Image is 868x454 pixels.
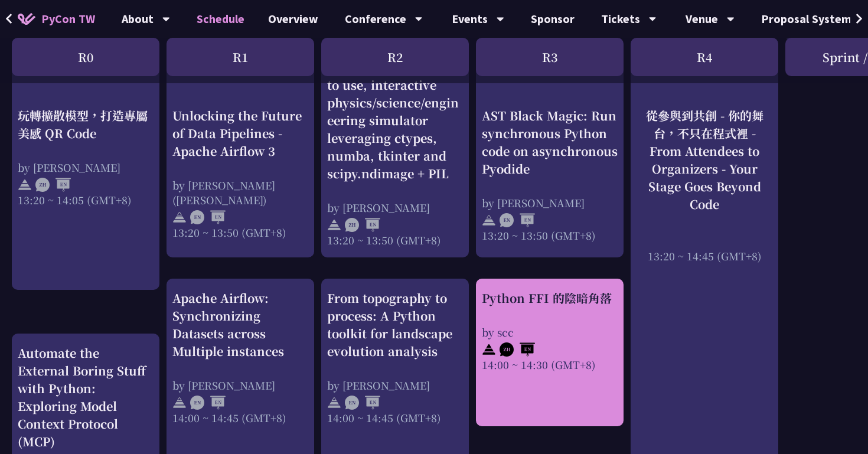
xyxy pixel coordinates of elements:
div: R1 [167,38,314,76]
img: svg+xml;base64,PHN2ZyB4bWxucz0iaHR0cDovL3d3dy53My5vcmcvMjAwMC9zdmciIHdpZHRoPSIyNCIgaGVpZ2h0PSIyNC... [172,396,187,410]
div: by [PERSON_NAME] [327,200,463,215]
a: From topography to process: A Python toolkit for landscape evolution analysis by [PERSON_NAME] 14... [327,289,463,425]
img: ZHEN.371966e.svg [35,178,71,192]
div: by [PERSON_NAME] [18,159,154,174]
div: From topography to process: A Python toolkit for landscape evolution analysis [327,289,463,360]
img: ENEN.5a408d1.svg [190,396,226,410]
img: svg+xml;base64,PHN2ZyB4bWxucz0iaHR0cDovL3d3dy53My5vcmcvMjAwMC9zdmciIHdpZHRoPSIyNCIgaGVpZ2h0PSIyNC... [18,178,32,192]
a: AST Black Magic: Run synchronous Python code on asynchronous Pyodide by [PERSON_NAME] 13:20 ~ 13:... [482,58,618,194]
div: Python FFI 的陰暗角落 [482,289,618,307]
div: 13:20 ~ 14:45 (GMT+8) [637,248,772,263]
a: Apache Airflow: Synchronizing Datasets across Multiple instances by [PERSON_NAME] 14:00 ~ 14:45 (... [172,289,308,425]
img: ENEN.5a408d1.svg [345,396,380,410]
div: Apache Airflow: Synchronizing Datasets across Multiple instances [172,289,308,360]
div: R3 [476,38,624,76]
div: by [PERSON_NAME] [327,378,463,393]
div: How to write an easy to use, interactive physics/science/engineering simulator leveraging ctypes,... [327,58,463,182]
img: svg+xml;base64,PHN2ZyB4bWxucz0iaHR0cDovL3d3dy53My5vcmcvMjAwMC9zdmciIHdpZHRoPSIyNCIgaGVpZ2h0PSIyNC... [327,218,341,232]
div: 14:00 ~ 14:45 (GMT+8) [172,410,308,425]
img: svg+xml;base64,PHN2ZyB4bWxucz0iaHR0cDovL3d3dy53My5vcmcvMjAwMC9zdmciIHdpZHRoPSIyNCIgaGVpZ2h0PSIyNC... [172,210,187,224]
div: 玩轉擴散模型，打造專屬美感 QR Code [18,106,154,142]
img: svg+xml;base64,PHN2ZyB4bWxucz0iaHR0cDovL3d3dy53My5vcmcvMjAwMC9zdmciIHdpZHRoPSIyNCIgaGVpZ2h0PSIyNC... [482,213,496,227]
img: svg+xml;base64,PHN2ZyB4bWxucz0iaHR0cDovL3d3dy53My5vcmcvMjAwMC9zdmciIHdpZHRoPSIyNCIgaGVpZ2h0PSIyNC... [327,396,341,410]
div: 13:20 ~ 13:50 (GMT+8) [482,227,618,242]
div: by [PERSON_NAME] [482,195,618,210]
div: 13:20 ~ 14:05 (GMT+8) [18,192,154,207]
img: Home icon of PyCon TW 2025 [18,13,35,25]
img: ZHEN.371966e.svg [345,218,380,232]
div: by [PERSON_NAME] [172,378,308,393]
a: How to write an easy to use, interactive physics/science/engineering simulator leveraging ctypes,... [327,58,463,247]
img: ZHEN.371966e.svg [500,342,535,357]
img: svg+xml;base64,PHN2ZyB4bWxucz0iaHR0cDovL3d3dy53My5vcmcvMjAwMC9zdmciIHdpZHRoPSIyNCIgaGVpZ2h0PSIyNC... [482,342,496,357]
div: Automate the External Boring Stuff with Python: Exploring Model Context Protocol (MCP) [18,344,154,450]
div: 14:00 ~ 14:30 (GMT+8) [482,357,618,372]
span: PyCon TW [41,10,95,28]
a: Unlocking the Future of Data Pipelines - Apache Airflow 3 by [PERSON_NAME] ([PERSON_NAME]) 13:20 ... [172,58,308,191]
div: 從參與到共創 - 你的舞台，不只在程式裡 - From Attendees to Organizers - Your Stage Goes Beyond Code [637,106,772,213]
div: Unlocking the Future of Data Pipelines - Apache Airflow 3 [172,106,308,159]
a: Python FFI 的陰暗角落 by scc 14:00 ~ 14:30 (GMT+8) [482,289,618,372]
img: ENEN.5a408d1.svg [190,210,226,224]
div: 14:00 ~ 14:45 (GMT+8) [327,410,463,425]
div: R2 [321,38,469,76]
div: AST Black Magic: Run synchronous Python code on asynchronous Pyodide [482,106,618,177]
div: 13:20 ~ 13:50 (GMT+8) [327,233,463,247]
div: R0 [12,38,159,76]
a: 玩轉擴散模型，打造專屬美感 QR Code by [PERSON_NAME] 13:20 ~ 14:05 (GMT+8) [18,58,154,159]
div: by scc [482,325,618,339]
img: ENEN.5a408d1.svg [500,213,535,227]
a: PyCon TW [6,4,107,34]
div: R4 [631,38,778,76]
div: 13:20 ~ 13:50 (GMT+8) [172,224,308,239]
div: by [PERSON_NAME] ([PERSON_NAME]) [172,177,308,207]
